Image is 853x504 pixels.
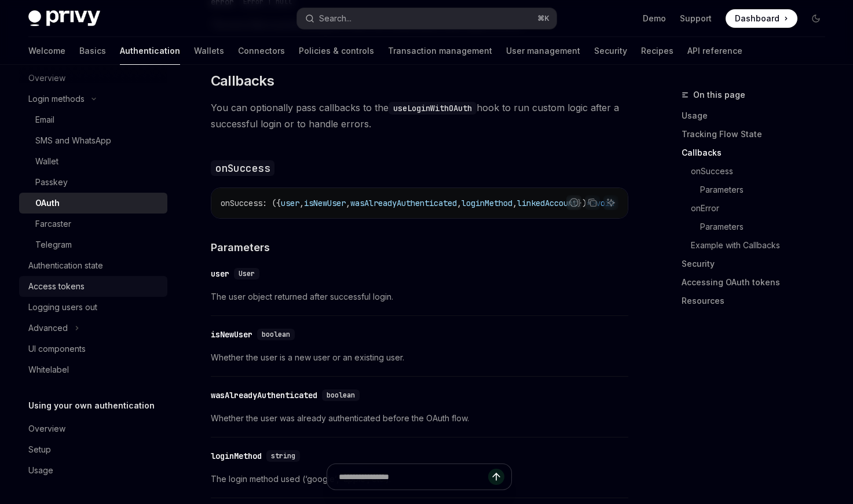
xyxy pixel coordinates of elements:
[346,198,350,208] span: ,
[682,125,834,144] a: Tracking Flow State
[28,10,100,27] img: dark logo
[28,259,103,273] div: Authentication state
[28,363,69,377] div: Whitelabel
[262,330,290,339] span: boolean
[19,418,167,439] a: Overview
[462,198,512,208] span: loginMethod
[682,255,834,273] a: Security
[281,198,299,208] span: user
[35,113,54,127] div: Email
[19,172,167,193] a: Passkey
[735,13,779,24] span: Dashboard
[512,198,517,208] span: ,
[327,391,355,400] span: boolean
[537,14,550,23] span: ⌘ K
[221,198,262,208] span: onSuccess
[19,439,167,460] a: Setup
[585,195,600,210] button: Copy the contents from the code block
[211,389,317,401] div: wasAlreadyAuthenticated
[262,198,281,208] span: : ({
[19,130,167,151] a: SMS and WhatsApp
[726,9,797,28] a: Dashboard
[680,13,712,24] a: Support
[19,151,167,172] a: Wallet
[211,268,229,279] div: user
[19,255,167,276] a: Authentication state
[389,102,477,115] code: useLoginWithOAuth
[239,269,255,278] span: User
[19,276,167,297] a: Access tokens
[682,273,834,292] a: Accessing OAuth tokens
[28,463,53,477] div: Usage
[79,37,106,65] a: Basics
[19,318,167,339] button: Toggle Advanced section
[211,329,252,340] div: isNewUser
[339,464,488,490] input: Ask a question...
[350,198,457,208] span: wasAlreadyAuthenticated
[19,193,167,214] a: OAuth
[682,181,834,199] a: Parameters
[682,144,834,162] a: Callbacks
[19,109,167,130] a: Email
[19,460,167,481] a: Usage
[28,300,97,314] div: Logging users out
[682,292,834,310] a: Resources
[35,154,58,168] div: Wallet
[19,359,167,380] a: Whitelabel
[28,422,65,436] div: Overview
[271,451,295,461] span: string
[682,218,834,236] a: Parameters
[687,37,742,65] a: API reference
[506,37,580,65] a: User management
[577,198,587,208] span: })
[35,134,111,148] div: SMS and WhatsApp
[297,8,557,29] button: Open search
[238,37,285,65] a: Connectors
[19,214,167,234] a: Farcaster
[488,469,504,485] button: Send message
[28,92,85,106] div: Login methods
[457,198,462,208] span: ,
[35,217,71,231] div: Farcaster
[693,88,745,102] span: On this page
[28,399,155,413] h5: Using your own authentication
[388,37,492,65] a: Transaction management
[35,238,72,252] div: Telegram
[807,9,825,28] button: Toggle dark mode
[211,240,270,255] span: Parameters
[211,351,628,365] span: Whether the user is a new user or an existing user.
[682,199,834,218] a: onError
[211,160,275,176] code: onSuccess
[299,37,374,65] a: Policies & controls
[643,13,666,24] a: Demo
[594,37,627,65] a: Security
[120,37,180,65] a: Authentication
[28,37,65,65] a: Welcome
[603,195,618,210] button: Ask AI
[211,100,628,132] span: You can optionally pass callbacks to the hook to run custom logic after a successful login or to ...
[19,89,167,109] button: Toggle Login methods section
[682,162,834,181] a: onSuccess
[299,198,304,208] span: ,
[319,12,352,25] div: Search...
[19,234,167,255] a: Telegram
[19,297,167,318] a: Logging users out
[682,106,834,125] a: Usage
[517,198,577,208] span: linkedAccount
[641,37,673,65] a: Recipes
[194,37,224,65] a: Wallets
[211,290,628,304] span: The user object returned after successful login.
[28,321,68,335] div: Advanced
[304,198,346,208] span: isNewUser
[28,279,85,293] div: Access tokens
[211,72,274,90] span: Callbacks
[35,196,60,210] div: OAuth
[211,450,262,462] div: loginMethod
[682,236,834,255] a: Example with Callbacks
[28,342,86,356] div: UI components
[19,339,167,359] a: UI components
[211,411,628,425] span: Whether the user was already authenticated before the OAuth flow.
[28,443,51,457] div: Setup
[566,195,581,210] button: Report incorrect code
[35,175,68,189] div: Passkey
